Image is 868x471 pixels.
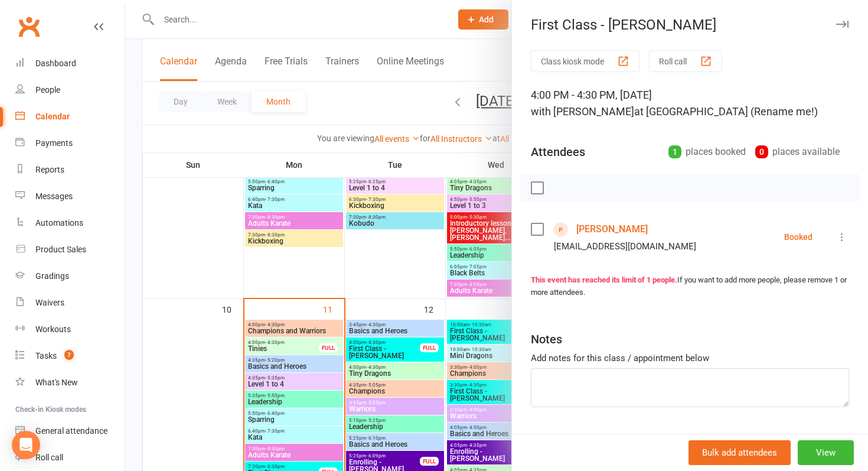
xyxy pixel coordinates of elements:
div: [EMAIL_ADDRESS][DOMAIN_NAME] [554,239,696,254]
div: Messages [35,191,73,201]
div: places available [755,144,840,160]
a: Product Sales [15,236,125,263]
div: First Class - [PERSON_NAME] [512,17,868,33]
div: Calendar [35,112,70,121]
div: Product Sales [35,245,86,254]
a: Clubworx [14,12,44,41]
div: General attendance [35,426,107,436]
a: [PERSON_NAME] [576,220,648,239]
button: Class kiosk mode [531,50,639,72]
a: Gradings [15,263,125,290]
a: Tasks 7 [15,343,125,369]
div: Workouts [35,324,71,334]
a: What's New [15,369,125,396]
a: Roll call [15,444,125,471]
button: Bulk add attendees [688,440,791,465]
div: Booked [784,233,812,241]
div: places booked [668,144,746,160]
div: Open Intercom Messenger [12,431,40,459]
button: View [798,440,854,465]
div: Gradings [35,271,69,281]
div: Tasks [35,351,57,360]
div: Automations [35,218,83,228]
div: 4:00 PM - 4:30 PM, [DATE] [531,87,849,120]
div: People [35,85,60,95]
div: Roll call [35,453,63,462]
a: General attendance kiosk mode [15,418,125,444]
a: Calendar [15,103,125,130]
a: Messages [15,183,125,210]
span: with [PERSON_NAME] [531,105,634,118]
a: Dashboard [15,50,125,77]
span: at [GEOGRAPHIC_DATA] (Rename me!) [634,105,818,118]
div: If you want to add more people, please remove 1 or more attendees. [531,274,849,299]
div: Attendees [531,144,585,160]
div: Waivers [35,298,64,307]
div: 1 [668,145,681,158]
div: 0 [755,145,768,158]
a: Reports [15,157,125,183]
a: People [15,77,125,103]
a: Payments [15,130,125,157]
div: Payments [35,138,73,148]
a: Workouts [15,316,125,343]
div: Add notes for this class / appointment below [531,351,849,365]
div: What's New [35,378,78,387]
strong: This event has reached its limit of 1 people. [531,275,677,284]
button: Roll call [649,50,722,72]
a: Waivers [15,290,125,316]
a: Automations [15,210,125,236]
div: Notes [531,331,562,347]
div: Dashboard [35,59,76,68]
span: 7 [64,350,74,360]
div: Reports [35,165,64,174]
